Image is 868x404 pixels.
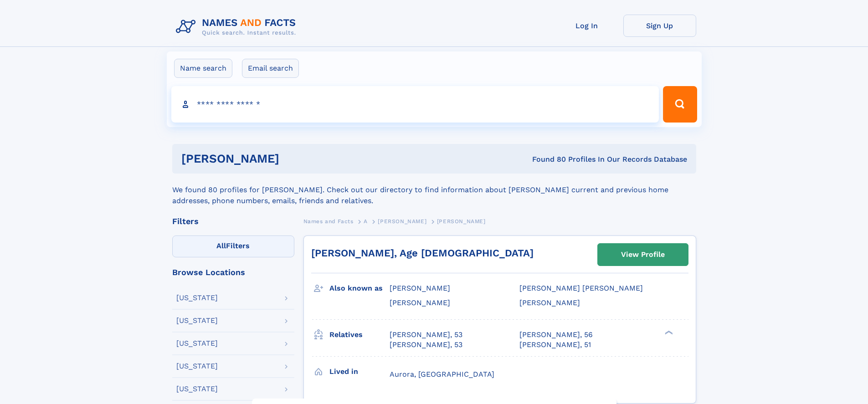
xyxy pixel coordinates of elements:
[663,86,697,123] button: Search Button
[172,15,303,39] img: Logo Names and Facts
[176,340,218,347] div: [US_STATE]
[176,317,218,324] div: [US_STATE]
[181,153,406,164] h1: [PERSON_NAME]
[519,330,593,340] a: [PERSON_NAME], 56
[598,244,688,266] a: View Profile
[216,241,226,250] span: All
[378,215,426,227] a: [PERSON_NAME]
[303,215,354,227] a: Names and Facts
[311,247,534,259] a: [PERSON_NAME], Age [DEMOGRAPHIC_DATA]
[171,86,659,123] input: search input
[174,59,232,78] label: Name search
[364,218,368,225] span: A
[176,294,218,302] div: [US_STATE]
[406,154,687,164] div: Found 80 Profiles In Our Records Database
[390,330,462,340] a: [PERSON_NAME], 53
[437,218,486,225] span: [PERSON_NAME]
[519,284,643,292] span: [PERSON_NAME] [PERSON_NAME]
[172,217,294,225] div: Filters
[519,340,591,350] a: [PERSON_NAME], 51
[172,235,294,257] label: Filters
[623,15,696,37] a: Sign Up
[390,340,462,350] a: [PERSON_NAME], 53
[519,298,580,307] span: [PERSON_NAME]
[663,329,673,335] div: ❯
[242,59,299,78] label: Email search
[390,298,450,307] span: [PERSON_NAME]
[378,218,426,225] span: [PERSON_NAME]
[364,215,368,227] a: A
[176,385,218,393] div: [US_STATE]
[329,364,390,379] h3: Lived in
[329,281,390,296] h3: Also known as
[621,244,665,265] div: View Profile
[172,174,696,206] div: We found 80 profiles for [PERSON_NAME]. Check out our directory to find information about [PERSON...
[390,370,494,378] span: Aurora, [GEOGRAPHIC_DATA]
[390,284,450,292] span: [PERSON_NAME]
[172,268,294,276] div: Browse Locations
[329,327,390,343] h3: Relatives
[176,363,218,370] div: [US_STATE]
[550,15,623,37] a: Log In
